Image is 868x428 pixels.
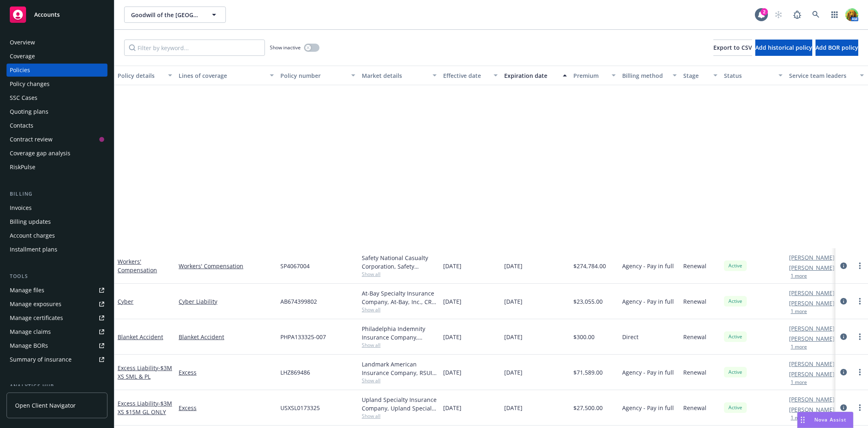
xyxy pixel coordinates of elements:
[839,367,848,377] a: circleInformation
[727,404,743,411] span: Active
[443,71,489,80] div: Effective date
[34,11,60,18] span: Accounts
[816,40,858,56] button: Add BOR policy
[727,368,743,376] span: Active
[7,105,107,118] a: Quoting plans
[362,377,437,384] span: Show all
[683,262,706,270] span: Renewal
[124,40,265,56] input: Filter by keyword...
[727,333,743,340] span: Active
[791,415,807,420] button: 1 more
[7,298,107,311] a: Manage exposures
[7,91,107,104] a: SSC Cases
[7,311,107,324] a: Manage certificates
[7,243,107,256] a: Installment plans
[816,44,858,51] span: Add BOR policy
[826,7,843,23] a: Switch app
[179,404,274,412] a: Excess
[855,403,865,413] a: more
[10,36,35,49] div: Overview
[791,344,807,349] button: 1 more
[789,334,835,343] a: [PERSON_NAME]
[179,297,274,306] a: Cyber Liability
[680,66,721,85] button: Stage
[7,77,107,90] a: Policy changes
[839,296,848,306] a: circleInformation
[573,368,603,377] span: $71,589.00
[789,289,835,297] a: [PERSON_NAME]
[7,201,107,214] a: Invoices
[270,44,301,51] span: Show inactive
[504,404,523,412] span: [DATE]
[440,66,501,85] button: Effective date
[789,263,835,272] a: [PERSON_NAME]
[280,71,346,80] div: Policy number
[839,403,848,413] a: circleInformation
[789,370,835,378] a: [PERSON_NAME]
[10,91,37,104] div: SSC Cases
[7,64,107,77] a: Policies
[10,147,70,160] div: Coverage gap analysis
[789,299,835,307] a: [PERSON_NAME]
[855,332,865,342] a: more
[7,353,107,366] a: Summary of insurance
[10,353,72,366] div: Summary of insurance
[362,254,437,271] div: Safety National Casualty Corporation, Safety National
[10,325,51,338] div: Manage claims
[570,66,619,85] button: Premium
[814,416,846,423] span: Nova Assist
[755,44,812,51] span: Add historical policy
[118,333,163,341] a: Blanket Accident
[118,258,157,274] a: Workers' Compensation
[7,133,107,146] a: Contract review
[761,8,768,15] div: 2
[786,66,867,85] button: Service team leaders
[789,405,835,414] a: [PERSON_NAME]
[362,71,428,80] div: Market details
[124,7,226,23] button: Goodwill of the [GEOGRAPHIC_DATA]
[501,66,570,85] button: Expiration date
[789,71,855,80] div: Service team leaders
[727,298,743,305] span: Active
[573,71,607,80] div: Premium
[10,339,48,352] div: Manage BORs
[7,215,107,228] a: Billing updates
[791,380,807,385] button: 1 more
[622,297,674,306] span: Agency - Pay in full
[10,311,63,324] div: Manage certificates
[179,368,274,377] a: Excess
[789,395,835,404] a: [PERSON_NAME]
[7,36,107,49] a: Overview
[10,119,33,132] div: Contacts
[504,297,523,306] span: [DATE]
[713,40,752,56] button: Export to CSV
[7,50,107,63] a: Coverage
[755,40,812,56] button: Add historical policy
[573,333,595,341] span: $300.00
[683,297,706,306] span: Renewal
[724,71,774,80] div: Status
[10,133,52,146] div: Contract review
[280,262,310,270] span: SP4067004
[573,297,603,306] span: $23,055.00
[10,298,61,311] div: Manage exposures
[622,404,674,412] span: Agency - Pay in full
[277,66,359,85] button: Policy number
[362,395,437,413] div: Upland Specialty Insurance Company, Upland Specialty Insurance Company, Amwins
[362,413,437,419] span: Show all
[7,147,107,160] a: Coverage gap analysis
[175,66,277,85] button: Lines of coverage
[727,262,743,269] span: Active
[280,333,326,341] span: PHPA133325-007
[855,261,865,271] a: more
[789,324,835,333] a: [PERSON_NAME]
[362,342,437,349] span: Show all
[770,7,787,23] a: Start snowing
[797,412,853,428] button: Nova Assist
[10,243,57,256] div: Installment plans
[10,229,55,242] div: Account charges
[7,325,107,338] a: Manage claims
[10,50,35,63] div: Coverage
[10,161,35,174] div: RiskPulse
